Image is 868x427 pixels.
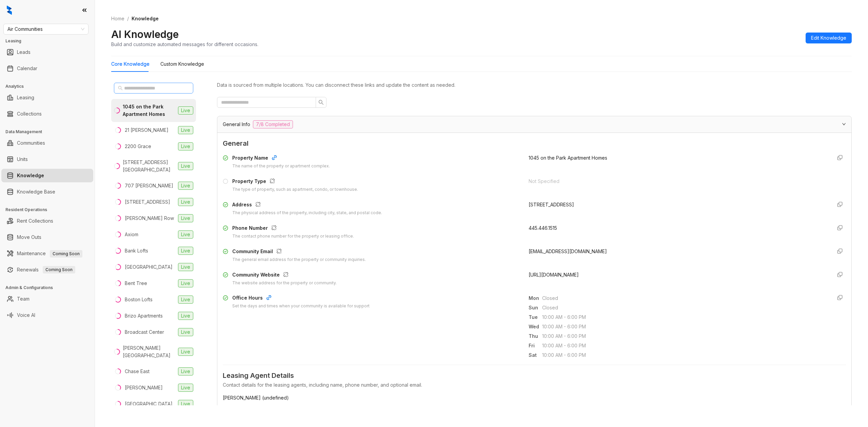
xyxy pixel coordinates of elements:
[1,185,93,199] li: Knowledge Base
[529,201,826,208] div: [STREET_ADDRESS]
[529,304,542,311] span: Sun
[127,15,129,22] li: /
[178,106,193,115] span: Live
[125,182,173,189] div: 707 [PERSON_NAME]
[118,86,123,90] span: search
[125,143,151,150] div: 2200 Grace
[811,34,846,42] span: Edit Knowledge
[111,60,150,68] div: Core Knowledge
[253,120,293,128] span: 7/8 Completed
[17,263,75,277] a: RenewalsComing Soon
[806,33,852,43] button: Edit Knowledge
[232,257,366,263] div: The general email address for the property or community inquiries.
[232,163,330,169] div: The name of the property or apartment complex.
[529,323,542,330] span: Wed
[1,308,93,322] li: Voice AI
[529,313,542,321] span: Tue
[178,328,193,336] span: Live
[178,296,193,304] span: Live
[111,41,258,48] div: Build and customize automated messages for different occasions.
[1,230,93,244] li: Move Outs
[17,230,41,244] a: Move Outs
[5,207,95,213] h3: Resident Operations
[17,169,44,182] a: Knowledge
[17,292,29,306] a: Team
[50,250,82,258] span: Coming Soon
[17,136,45,150] a: Communities
[232,280,337,286] div: The website address for the property or community.
[5,285,95,291] h3: Admin & Configurations
[542,332,826,340] span: 10:00 AM - 6:00 PM
[125,247,148,255] div: Bank Lofts
[232,271,337,280] div: Community Website
[542,342,826,349] span: 10:00 AM - 6:00 PM
[217,81,852,89] div: Data is sourced from multiple locations. You can disconnect these links and update the content as...
[529,351,542,359] span: Sat
[123,159,175,174] div: [STREET_ADDRESS][GEOGRAPHIC_DATA]
[232,303,370,309] div: Set the days and times when your community is available for support
[125,312,163,320] div: Brizo Apartments
[223,138,846,149] span: General
[232,186,358,193] div: The type of property, such as apartment, condo, or townhouse.
[232,210,382,216] div: The physical address of the property, including city, state, and postal code.
[529,155,607,161] span: 1045 on the Park Apartment Homes
[223,370,846,381] span: Leasing Agent Details
[17,107,42,121] a: Collections
[160,60,204,68] div: Custom Knowledge
[125,215,174,222] div: [PERSON_NAME] Row
[178,384,193,392] span: Live
[1,45,93,59] li: Leads
[1,152,93,166] li: Units
[842,122,846,126] span: expanded
[223,381,846,389] div: Contact details for the leasing agents, including name, phone number, and optional email.
[529,225,557,231] span: 445.446.1515
[232,233,354,240] div: The contact phone number for the property or leasing office.
[529,248,607,254] span: [EMAIL_ADDRESS][DOMAIN_NAME]
[232,294,370,303] div: Office Hours
[7,24,84,34] span: Air Communities
[178,214,193,222] span: Live
[111,28,179,41] h2: AI Knowledge
[217,116,851,133] div: General Info7/8 Completed
[1,247,93,260] li: Maintenance
[178,348,193,356] span: Live
[178,400,193,408] span: Live
[123,344,175,359] div: [PERSON_NAME][GEOGRAPHIC_DATA]
[529,294,542,302] span: Mon
[1,136,93,150] li: Communities
[125,280,147,287] div: Bent Tree
[529,332,542,340] span: Thu
[5,38,95,44] h3: Leasing
[125,263,173,271] div: [GEOGRAPHIC_DATA]
[125,368,150,375] div: Chase East
[132,16,159,21] span: Knowledge
[1,91,93,104] li: Leasing
[232,154,330,163] div: Property Name
[178,126,193,134] span: Live
[542,351,826,359] span: 10:00 AM - 6:00 PM
[1,214,93,228] li: Rent Collections
[1,169,93,182] li: Knowledge
[17,91,34,104] a: Leasing
[17,214,53,228] a: Rent Collections
[232,178,358,186] div: Property Type
[1,292,93,306] li: Team
[178,247,193,255] span: Live
[529,178,826,185] div: Not Specified
[178,279,193,287] span: Live
[110,15,126,22] a: Home
[232,224,354,233] div: Phone Number
[1,62,93,75] li: Calendar
[43,266,75,273] span: Coming Soon
[17,62,37,75] a: Calendar
[17,185,55,199] a: Knowledge Base
[17,45,31,59] a: Leads
[178,263,193,271] span: Live
[232,248,366,257] div: Community Email
[542,313,826,321] span: 10:00 AM - 6:00 PM
[5,129,95,135] h3: Data Management
[17,152,28,166] a: Units
[542,304,826,311] span: Closed
[178,142,193,150] span: Live
[123,103,175,118] div: 1045 on the Park Apartment Homes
